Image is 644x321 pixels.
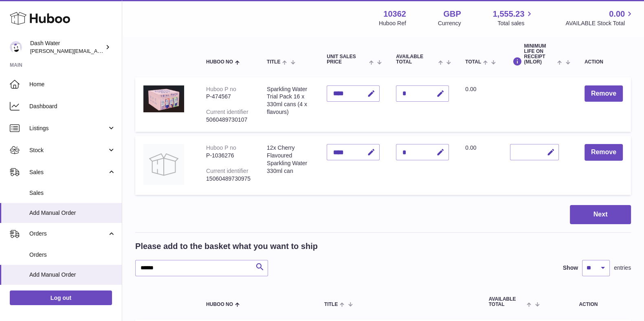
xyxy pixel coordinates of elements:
[29,189,116,197] span: Sales
[383,9,406,20] strong: 10362
[10,290,112,305] a: Log out
[563,264,578,272] label: Show
[29,146,107,154] span: Stock
[135,241,318,252] h2: Please add to the basket what you want to ship
[206,109,248,115] div: Current identifier
[524,44,555,65] span: Minimum Life On Receipt (MLOR)
[206,168,248,174] div: Current identifier
[206,93,251,100] div: P-474567
[465,144,476,151] span: 0.00
[259,136,319,195] td: 12x Cherry Flavoured Sparkling Water 330ml can
[585,144,623,161] button: Remove
[614,264,631,272] span: entries
[29,230,107,238] span: Orders
[497,20,534,27] span: Total sales
[206,86,236,92] div: Huboo P no
[206,59,233,65] span: Huboo no
[267,59,280,65] span: Title
[143,85,184,112] img: Sparkling Water Trial Pack 16 x 330ml cans (4 x flavours)
[29,271,116,279] span: Add Manual Order
[29,103,116,110] span: Dashboard
[379,20,406,27] div: Huboo Ref
[29,168,107,176] span: Sales
[259,77,319,132] td: Sparkling Water Trial Pack 16 x 330ml cans (4 x flavours)
[493,9,525,20] span: 1,555.23
[438,20,461,27] div: Currency
[29,209,116,217] span: Add Manual Order
[465,86,476,92] span: 0.00
[206,116,251,124] div: 5060489730107
[585,85,623,102] button: Remove
[327,54,367,65] span: Unit Sales Price
[396,54,436,65] span: AVAILABLE Total
[10,41,22,53] img: james@dash-water.com
[443,9,461,20] strong: GBP
[29,124,107,132] span: Listings
[546,288,631,315] th: Action
[30,48,163,54] span: [PERSON_NAME][EMAIL_ADDRESS][DOMAIN_NAME]
[30,39,103,55] div: Dash Water
[206,144,236,151] div: Huboo P no
[206,175,251,183] div: 15060489730975
[29,81,116,88] span: Home
[206,302,233,307] span: Huboo no
[570,205,631,224] button: Next
[143,144,184,185] img: 12x Cherry Flavoured Sparkling Water 330ml can
[324,302,338,307] span: Title
[465,59,481,65] span: Total
[565,9,634,27] a: 0.00 AVAILABLE Stock Total
[585,59,623,65] div: Action
[609,9,625,20] span: 0.00
[29,251,116,259] span: Orders
[565,20,634,27] span: AVAILABLE Stock Total
[489,297,525,307] span: AVAILABLE Total
[493,9,534,27] a: 1,555.23 Total sales
[206,152,251,159] div: P-1036276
